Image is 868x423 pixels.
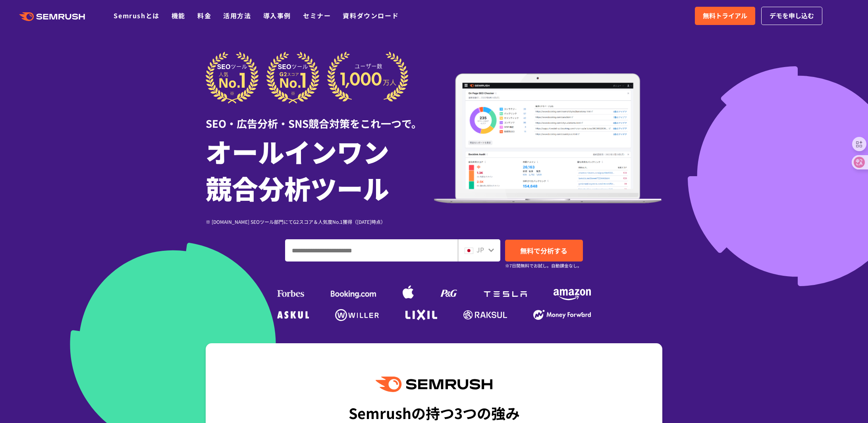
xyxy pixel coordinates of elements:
div: ※ [DOMAIN_NAME] SEOツール部門にてG2スコア＆人気度No.1獲得（[DATE]時点） [206,218,434,225]
a: 資料ダウンロード [343,11,399,20]
span: 無料で分析する [520,246,567,256]
span: デモを申し込む [770,11,814,21]
a: Semrushとは [114,11,159,20]
a: 料金 [197,11,211,20]
span: 無料トライアル [703,11,747,21]
a: セミナー [303,11,331,20]
a: 活用方法 [223,11,251,20]
a: 無料で分析する [505,240,583,261]
a: 機能 [172,11,185,20]
small: ※7日間無料でお試し。自動課金なし。 [505,262,582,269]
input: ドメイン、キーワードまたはURLを入力してください [285,240,457,261]
img: Semrush [376,377,492,392]
a: デモを申し込む [761,7,822,25]
a: 無料トライアル [695,7,755,25]
a: 導入事例 [263,11,291,20]
div: SEO・広告分析・SNS競合対策をこれ一つで。 [206,104,434,131]
span: JP [476,245,484,254]
h1: オールインワン 競合分析ツール [206,133,434,206]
